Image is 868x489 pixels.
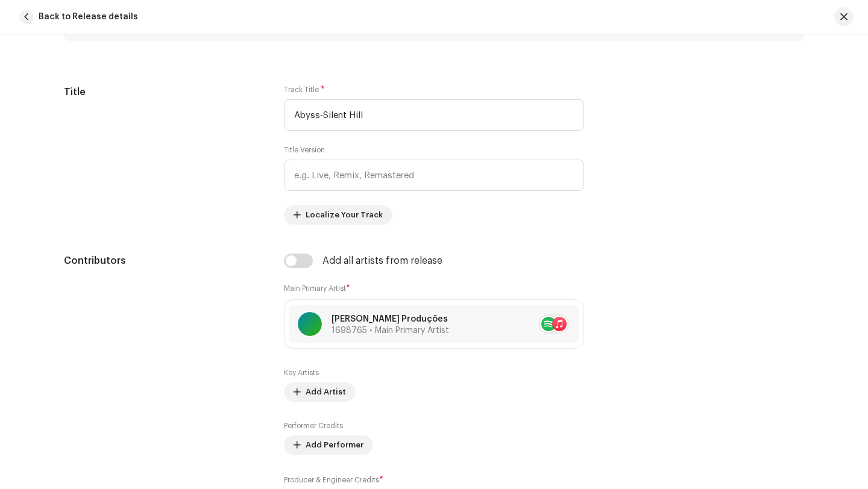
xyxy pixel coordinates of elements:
[284,435,373,455] button: Add Performer
[306,380,346,404] span: Add Artist
[284,160,584,191] input: e.g. Live, Remix, Remastered
[306,433,363,457] span: Add Performer
[284,205,392,225] button: Localize Your Track
[284,368,319,378] label: Key Artists
[284,85,325,95] label: Track Title
[64,85,265,99] h5: Title
[322,256,442,266] div: Add all artists from release
[332,326,449,335] span: 1698765 • Main Primary Artist
[284,382,356,402] button: Add Artist
[284,476,379,484] small: Producer & Engineer Credits
[284,421,343,431] label: Performer Credits
[64,254,265,268] h5: Contributors
[284,285,346,292] small: Main Primary Artist
[332,313,449,326] p: [PERSON_NAME] Produções
[284,99,584,131] input: Enter the name of the track
[306,203,383,227] span: Localize Your Track
[284,145,325,155] label: Title Version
